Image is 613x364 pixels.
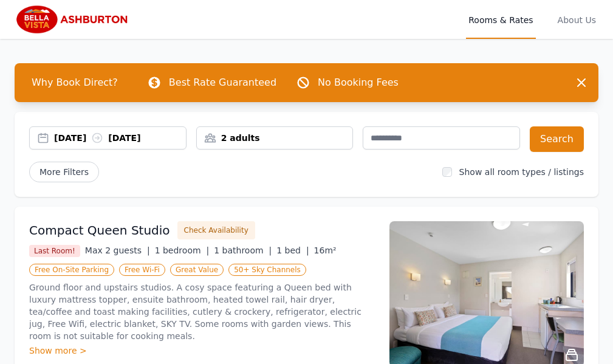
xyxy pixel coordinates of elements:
p: Ground floor and upstairs studios. A cosy space featuring a Queen bed with luxury mattress topper... [29,281,375,342]
span: 1 bed | [276,246,309,255]
img: Bella Vista Ashburton [15,5,131,34]
span: Max 2 guests | [85,246,150,255]
button: Search [530,126,584,152]
span: More Filters [29,162,99,182]
div: 2 adults [197,132,353,144]
label: Show all room types / listings [459,167,584,177]
span: 16m² [314,246,337,255]
p: No Booking Fees [318,75,399,90]
div: Show more > [29,345,375,357]
span: 1 bathroom | [214,246,272,255]
button: Check Availability [177,221,255,239]
span: Free On-Site Parking [29,264,114,276]
span: Why Book Direct? [22,70,128,95]
span: Great Value [170,264,224,276]
span: 1 bedroom | [155,246,210,255]
span: Last Room! [29,245,80,257]
span: Free Wi-Fi [119,264,165,276]
span: 50+ Sky Channels [228,264,306,276]
h3: Compact Queen Studio [29,222,170,239]
p: Best Rate Guaranteed [169,75,276,90]
div: [DATE] [DATE] [54,132,186,144]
